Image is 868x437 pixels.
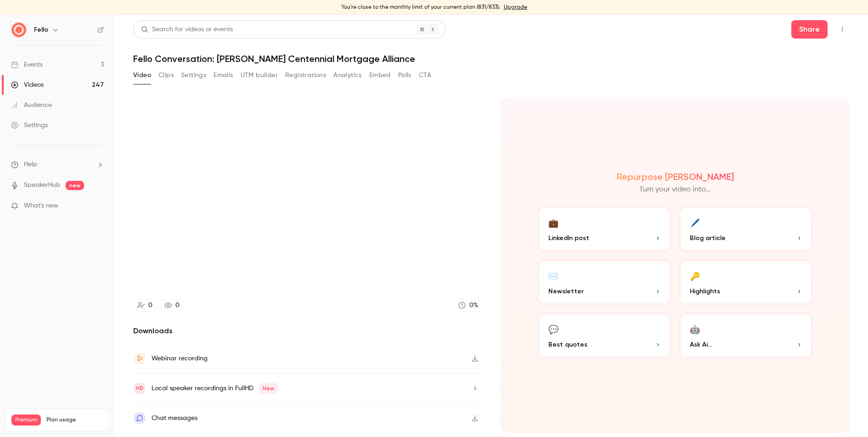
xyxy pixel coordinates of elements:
[690,269,700,283] div: 🔑
[133,299,157,312] a: 0
[419,68,431,83] button: CTA
[24,201,58,211] span: What's new
[537,259,671,305] button: ✉️Newsletter
[285,68,326,83] button: Registrations
[454,299,482,312] a: 0%
[181,68,206,83] button: Settings
[11,121,48,130] div: Settings
[690,322,700,336] div: 🤖
[148,301,152,310] div: 0
[11,60,43,69] div: Events
[158,68,174,83] button: Clips
[24,180,60,190] a: SpeakerHub
[639,184,711,195] p: Turn your video into...
[133,53,850,64] h1: Fello Conversation: [PERSON_NAME] Centennial Mortgage Alliance
[690,340,712,349] span: Ask Ai...
[34,25,48,34] h6: Fello
[160,299,184,312] a: 0
[369,68,391,83] button: Embed
[398,68,411,83] button: Polls
[791,20,828,39] button: Share
[24,160,37,169] span: Help
[259,383,278,394] span: New
[690,233,726,243] span: Blog article
[537,313,671,359] button: 💬Best quotes
[333,68,362,83] button: Analytics
[548,286,584,296] span: Newsletter
[835,22,850,37] button: Top Bar Actions
[469,301,478,310] div: 0 %
[679,313,813,359] button: 🤖Ask Ai...
[679,259,813,305] button: 🔑Highlights
[548,233,589,243] span: LinkedIn post
[617,171,734,182] h2: Repurpose [PERSON_NAME]
[548,322,558,336] div: 💬
[11,80,44,90] div: Videos
[66,181,84,190] span: new
[548,215,558,230] div: 💼
[11,415,41,426] span: Premium
[690,215,700,230] div: 🖊️
[93,202,104,210] iframe: Noticeable Trigger
[141,25,233,34] div: Search for videos or events
[241,68,278,83] button: UTM builder
[152,413,197,424] div: Chat messages
[46,416,103,424] span: Plan usage
[175,301,180,310] div: 0
[133,325,482,336] h2: Downloads
[11,101,52,110] div: Audience
[679,206,813,252] button: 🖊️Blog article
[11,160,104,169] li: help-dropdown-opener
[152,383,278,394] div: Local speaker recordings in FullHD
[152,353,208,364] div: Webinar recording
[133,68,151,83] button: Video
[690,286,720,296] span: Highlights
[11,22,26,37] img: Fello
[537,206,671,252] button: 💼LinkedIn post
[504,4,527,11] a: Upgrade
[548,340,587,349] span: Best quotes
[214,68,233,83] button: Emails
[548,269,558,283] div: ✉️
